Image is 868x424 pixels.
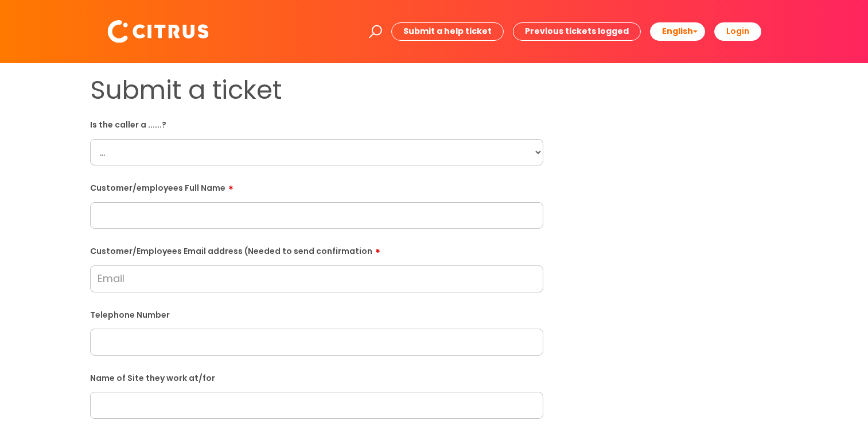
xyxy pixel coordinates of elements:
[90,265,543,292] input: Email
[90,308,543,320] label: Telephone Number
[391,22,504,40] a: Submit a help ticket
[90,118,543,130] label: Is the caller a ......?
[90,371,543,383] label: Name of Site they work at/for
[662,25,693,37] span: English
[90,179,543,193] label: Customer/employees Full Name
[90,242,543,256] label: Customer/Employees Email address (Needed to send confirmation
[513,22,641,40] a: Previous tickets logged
[90,75,543,106] h1: Submit a ticket
[726,25,749,37] b: Login
[714,22,761,40] a: Login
